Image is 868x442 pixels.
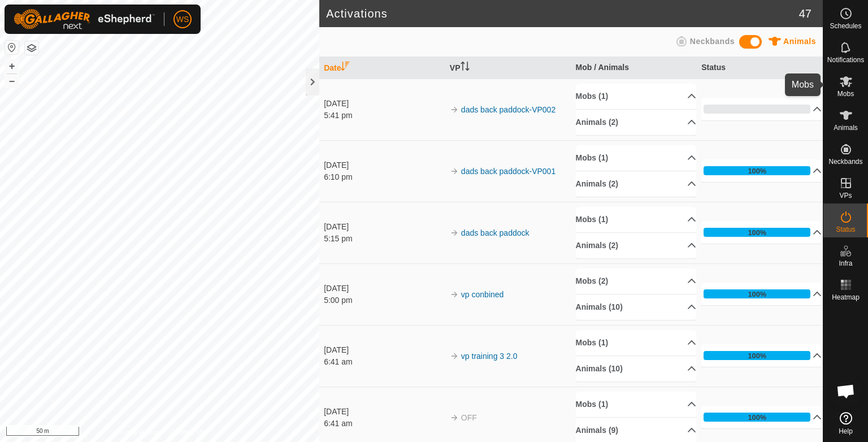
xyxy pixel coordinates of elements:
a: Contact Us [171,427,204,437]
div: Open chat [829,374,863,408]
div: [DATE] [324,344,444,356]
img: arrow [450,105,459,114]
p-accordion-header: 100% [701,159,822,182]
span: Status [836,226,855,233]
div: 100% [704,228,810,237]
img: arrow [450,228,459,237]
th: Mob / Animals [571,57,697,79]
div: [DATE] [324,406,444,418]
div: 5:00 pm [324,294,444,306]
button: Reset Map [5,41,19,54]
div: 6:41 am [324,418,444,430]
span: Notifications [827,57,864,63]
button: – [5,74,19,88]
th: Status [697,57,823,79]
th: Date [319,57,445,79]
p-accordion-header: Animals (10) [576,356,696,382]
span: Neckbands [690,37,735,46]
img: Gallagher Logo [14,9,155,29]
div: [DATE] [324,283,444,294]
div: 5:15 pm [324,233,444,245]
div: 6:10 pm [324,171,444,183]
div: 6:41 am [324,356,444,368]
th: VP [445,57,571,79]
div: [DATE] [324,159,444,171]
span: VPs [839,192,852,199]
img: arrow [450,167,459,176]
p-accordion-header: Mobs (1) [576,207,696,232]
p-sorticon: Activate to sort [461,63,470,72]
div: 100% [704,413,810,422]
button: + [5,59,19,73]
span: Neckbands [828,158,862,165]
p-accordion-header: 100% [701,283,822,305]
span: OFF [461,413,477,422]
p-accordion-header: Mobs (1) [576,392,696,417]
p-accordion-header: 0% [701,98,822,120]
p-accordion-header: Animals (2) [576,110,696,135]
div: 5:41 pm [324,110,444,122]
p-accordion-header: Animals (2) [576,233,696,258]
a: Help [823,408,868,439]
p-accordion-header: 100% [701,406,822,428]
p-accordion-header: Mobs (1) [576,145,696,171]
span: Animals [834,124,858,131]
p-accordion-header: 100% [701,344,822,367]
span: Schedules [830,23,861,29]
div: 100% [704,166,810,175]
div: [DATE] [324,98,444,110]
div: 100% [748,166,766,176]
a: dads back paddock-VP002 [461,105,555,114]
a: dads back paddock-VP001 [461,167,555,176]
p-accordion-header: Mobs (1) [576,84,696,109]
img: arrow [450,413,459,422]
div: 100% [748,412,766,423]
div: 100% [748,350,766,361]
span: Mobs [837,90,854,97]
a: dads back paddock [461,228,530,237]
img: arrow [450,352,459,361]
p-accordion-header: Mobs (1) [576,330,696,356]
span: WS [176,14,189,25]
h2: Activations [326,7,799,20]
img: arrow [450,290,459,299]
a: vp training 3 2.0 [461,352,518,361]
p-accordion-header: Animals (10) [576,294,696,320]
div: 0% [704,105,810,114]
span: Infra [839,260,852,267]
div: 100% [704,289,810,298]
p-accordion-header: Animals (2) [576,171,696,197]
p-sorticon: Activate to sort [341,63,350,72]
div: 100% [748,227,766,238]
div: 100% [748,289,766,300]
p-accordion-header: 100% [701,221,822,244]
a: Privacy Policy [115,427,158,437]
span: Animals [783,37,816,46]
a: vp conbined [461,290,504,299]
button: Map Layers [25,41,38,55]
p-accordion-header: Mobs (2) [576,268,696,294]
span: Help [839,428,853,435]
div: 100% [704,351,810,360]
div: [DATE] [324,221,444,233]
span: Heatmap [832,294,860,301]
span: 47 [799,5,811,22]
